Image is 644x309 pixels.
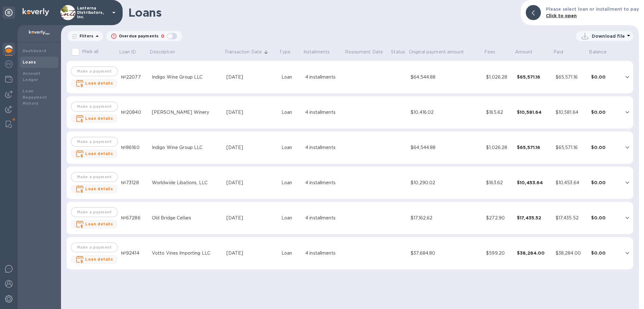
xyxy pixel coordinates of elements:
button: expand row [623,108,632,117]
div: Loan [281,179,300,186]
p: Installments [303,49,330,55]
div: $163.62 [486,179,512,186]
p: Loan ID [119,49,136,55]
div: $64,544.88 [411,74,481,80]
div: [DATE] [226,109,276,116]
div: $1,026.28 [486,74,512,80]
p: Original payment amount [409,49,464,55]
p: Paid [553,49,563,55]
div: Worldwide Libations, LLC [152,179,222,186]
b: Loan details [85,81,113,86]
div: №86160 [121,144,147,151]
span: Original payment amount [409,49,472,55]
b: Loan details [85,186,113,191]
b: Account Ledger [23,71,41,82]
div: $38,284.00 [556,250,586,257]
div: Votto Vines Importing LLC [152,250,222,257]
div: [PERSON_NAME] Winery [152,109,222,116]
h1: Loans [128,6,516,19]
div: №22077 [121,74,147,80]
img: Logo [23,8,49,16]
div: [DATE] [226,179,276,186]
div: $0.00 [591,250,618,256]
div: 4 installments [305,250,342,257]
p: Type [279,49,291,55]
p: Overdue payments [119,33,158,39]
div: $0.00 [591,74,618,80]
span: Loan ID [119,49,144,55]
div: $10,581.64 [556,109,586,116]
div: Indigo Wine Group LLC [152,74,222,80]
b: Loan Repayment History [23,89,47,106]
span: Description [150,49,183,55]
p: Description [150,49,175,55]
div: $599.20 [486,250,512,257]
div: Loan [281,144,300,151]
p: Mark all [82,48,98,55]
div: $1,026.28 [486,144,512,151]
div: №67286 [121,215,147,221]
div: №73128 [121,179,147,186]
b: Loan details [85,257,113,262]
p: Status [391,49,405,55]
button: Loan details [71,185,118,194]
span: Balance [589,49,615,55]
span: Type [279,49,299,55]
div: $272.90 [486,215,512,221]
div: $0.00 [591,144,618,151]
div: Loan [281,109,300,116]
div: $10,290.02 [411,179,481,186]
p: Fees [484,49,496,55]
div: $0.00 [591,179,618,186]
div: Unpin categories [3,6,15,19]
div: $64,544.88 [411,144,481,151]
div: [DATE] [226,144,276,151]
span: Amount [515,49,541,55]
b: Loan details [85,222,113,226]
b: Loan details [85,116,113,121]
div: Loan [281,250,300,257]
div: $65,571.16 [556,144,586,151]
p: Repayment Date [345,49,383,55]
p: Download file [592,33,625,39]
button: Overdue payments0 [106,31,182,41]
div: $65,571.16 [517,74,551,80]
div: №20840 [121,109,147,116]
div: $17,162.62 [411,215,481,221]
div: 4 installments [305,109,342,116]
button: Loan details [71,255,118,264]
div: 4 installments [305,215,342,221]
div: $0.00 [591,215,618,221]
p: Amount [515,49,533,55]
div: Old Bridge Cellars [152,215,222,221]
div: $65,571.16 [556,74,586,80]
div: $0.00 [591,109,618,115]
div: $38,284.00 [517,250,551,256]
div: $10,453.64 [517,179,551,186]
div: 4 installments [305,179,342,186]
div: Indigo Wine Group LLC [152,144,222,151]
p: 0 [161,33,164,40]
b: Loan details [85,151,113,156]
div: [DATE] [226,215,276,221]
div: $37,684.80 [411,250,481,257]
p: Filters [77,33,93,39]
button: Loan details [71,220,118,229]
div: $10,453.64 [556,179,586,186]
div: $165.62 [486,109,512,116]
p: Balance [589,49,607,55]
div: Loan [281,74,300,80]
button: expand row [623,248,632,258]
button: Loan details [71,149,118,158]
b: Click to open [546,13,577,18]
div: Loan [281,215,300,221]
div: 4 installments [305,144,342,151]
div: $17,435.52 [556,215,586,221]
span: Fees [484,49,504,55]
div: $65,571.16 [517,144,551,151]
p: Transaction Date [225,49,262,55]
div: 4 installments [305,74,342,80]
button: Loan details [71,114,118,123]
span: Transaction Date [225,49,270,55]
span: Paid [553,49,571,55]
